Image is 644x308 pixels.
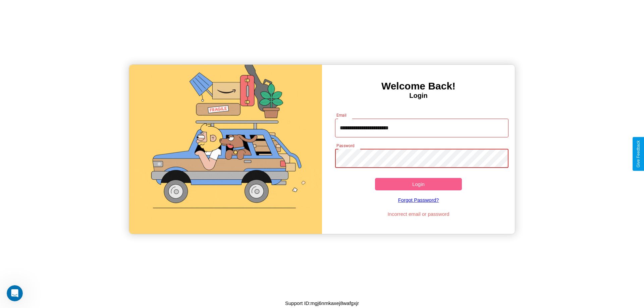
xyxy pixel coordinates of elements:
label: Email [336,112,347,118]
div: Give Feedback [636,140,641,168]
a: Forgot Password? [332,190,505,209]
iframe: Intercom live chat [7,285,23,301]
p: Incorrect email or password [332,209,505,219]
h4: Login [322,92,515,100]
img: gif [129,65,322,234]
p: Support ID: mgj6nmkaxej8wafgxjr [285,299,359,308]
h3: Welcome Back! [322,80,515,92]
button: Login [375,178,462,190]
label: Password [336,143,354,148]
